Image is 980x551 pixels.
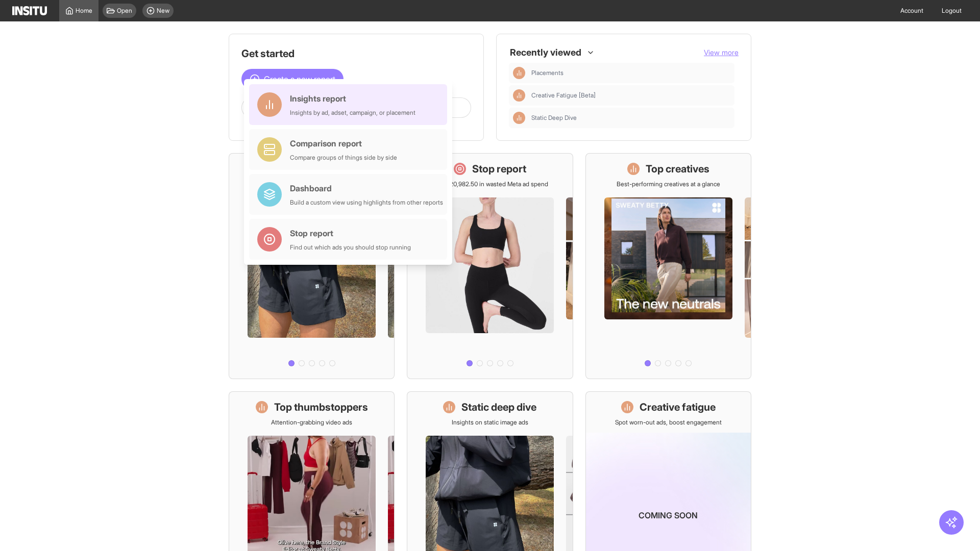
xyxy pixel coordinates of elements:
[290,154,397,162] div: Compare groups of things side by side
[461,400,536,414] h1: Static deep dive
[290,109,415,117] div: Insights by ad, adset, campaign, or placement
[531,69,563,77] span: Placements
[241,46,471,61] h1: Get started
[431,180,548,188] p: Save £20,982.50 in wasted Meta ad spend
[585,153,751,379] a: Top creativesBest-performing creatives at a glance
[452,418,528,427] p: Insights on static image ads
[290,137,397,149] div: Comparison report
[241,69,344,89] button: Create a new report
[704,48,739,57] span: View more
[407,153,573,379] a: Stop reportSave £20,982.50 in wasted Meta ad spend
[531,114,730,122] span: Static Deep Dive
[290,243,411,252] div: Find out which ads you should stop running
[513,112,525,124] div: Insights
[117,7,132,15] span: Open
[704,47,739,58] button: View more
[290,182,443,194] div: Dashboard
[646,162,709,176] h1: Top creatives
[531,91,596,99] span: Creative Fatigue [Beta]
[76,7,92,15] span: Home
[290,92,415,105] div: Insights report
[290,198,443,207] div: Build a custom view using highlights from other reports
[274,400,368,414] h1: Top thumbstoppers
[12,6,47,15] img: Logo
[531,69,730,77] span: Placements
[513,67,525,79] div: Insights
[617,180,720,188] p: Best-performing creatives at a glance
[290,227,411,239] div: Stop report
[513,89,525,102] div: Insights
[157,7,169,15] span: New
[229,153,395,379] a: What's live nowSee all active ads instantly
[531,114,577,122] span: Static Deep Dive
[531,91,730,99] span: Creative Fatigue [Beta]
[271,418,352,427] p: Attention-grabbing video ads
[472,162,526,176] h1: Stop report
[264,73,335,85] span: Create a new report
